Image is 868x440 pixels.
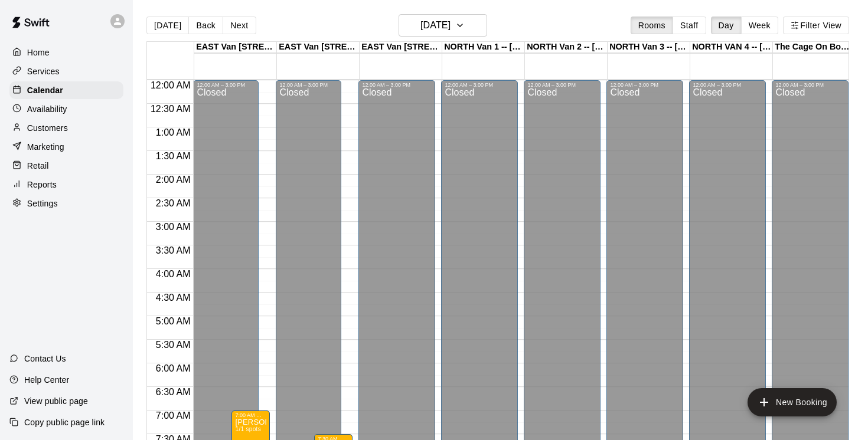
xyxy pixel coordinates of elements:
div: 12:00 AM – 3:00 PM [445,82,514,88]
button: add [748,388,837,416]
span: 7:00 AM [153,411,194,421]
span: 12:00 AM [148,80,194,90]
div: 7:00 AM – 8:00 AM [235,412,266,418]
span: 2:00 AM [153,175,194,185]
button: Next [223,17,256,34]
div: NORTH Van 1 -- [STREET_ADDRESS] [442,42,525,53]
p: Calendar [27,84,63,96]
p: Marketing [27,141,64,153]
span: 1/1 spots filled [235,426,261,432]
span: 3:30 AM [153,245,194,255]
button: Filter View [783,17,849,34]
a: Calendar [9,81,123,99]
a: Reports [9,176,123,193]
div: 12:00 AM – 3:00 PM [279,82,338,88]
div: NORTH VAN 4 -- [STREET_ADDRESS] [690,42,773,53]
div: 12:00 AM – 3:00 PM [197,82,255,88]
p: Contact Us [24,353,66,365]
div: 12:00 AM – 3:00 PM [362,82,432,88]
p: Retail [27,160,49,172]
p: Copy public page link [24,416,105,428]
button: Day [711,17,742,34]
p: Reports [27,179,57,191]
p: Settings [27,198,58,209]
a: Home [9,44,123,61]
div: EAST Van [STREET_ADDRESS] [360,42,442,53]
a: Settings [9,195,123,212]
button: Week [741,17,778,34]
p: Customers [27,122,68,134]
div: 12:00 AM – 3:00 PM [693,82,762,88]
span: 12:30 AM [148,104,194,114]
div: 12:00 AM – 3:00 PM [610,82,680,88]
span: 5:00 AM [153,316,194,326]
button: [DATE] [399,14,487,37]
span: 3:00 AM [153,222,194,232]
button: [DATE] [146,17,189,34]
button: Staff [673,17,706,34]
div: NORTH Van 2 -- [STREET_ADDRESS] [525,42,608,53]
div: 12:00 AM – 3:00 PM [775,82,845,88]
span: 2:30 AM [153,198,194,208]
span: 1:30 AM [153,151,194,161]
div: 12:00 AM – 3:00 PM [527,82,597,88]
p: Availability [27,103,67,115]
div: EAST Van [STREET_ADDRESS] [194,42,277,53]
p: View public page [24,395,88,407]
p: Home [27,47,50,58]
div: EAST Van [STREET_ADDRESS] [277,42,360,53]
h6: [DATE] [420,17,451,34]
span: 6:00 AM [153,363,194,373]
a: Customers [9,119,123,137]
button: Rooms [631,17,673,34]
a: Retail [9,157,123,175]
button: Back [188,17,223,34]
div: The Cage On Boundary 1 -- [STREET_ADDRESS] ([PERSON_NAME] & [PERSON_NAME]), [GEOGRAPHIC_DATA] [773,42,856,53]
span: 1:00 AM [153,127,194,137]
span: 4:30 AM [153,293,194,303]
span: 6:30 AM [153,387,194,397]
p: Help Center [24,374,69,386]
span: 4:00 AM [153,269,194,279]
a: Marketing [9,138,123,156]
a: Services [9,63,123,80]
a: Availability [9,100,123,118]
div: NORTH Van 3 -- [STREET_ADDRESS] [608,42,690,53]
p: Services [27,65,60,77]
span: 5:30 AM [153,340,194,350]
